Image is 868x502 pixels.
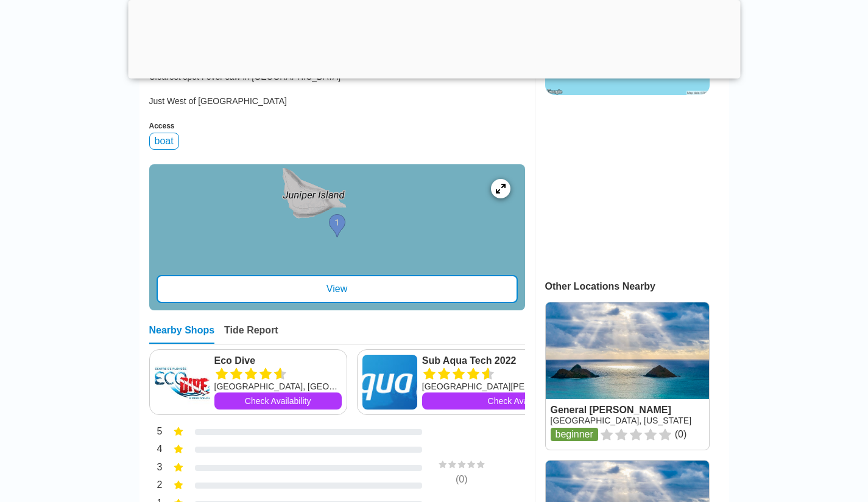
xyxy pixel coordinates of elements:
a: Eco Dive [214,355,342,367]
a: Check Availability [422,392,619,410]
div: Nearby Shops [149,325,215,344]
div: Access [149,122,525,130]
div: View [157,275,518,303]
div: Tide Report [224,325,278,344]
div: 5 [149,425,163,441]
div: 4 [149,442,163,458]
img: Sub Aqua Tech 2022 [362,355,417,410]
div: 2 [149,478,163,494]
div: [GEOGRAPHIC_DATA][PERSON_NAME], [GEOGRAPHIC_DATA] [422,380,619,392]
div: [GEOGRAPHIC_DATA], [GEOGRAPHIC_DATA] [214,380,342,392]
a: entry mapView [149,164,525,310]
div: ( 0 ) [416,474,507,485]
div: 3 [149,461,163,476]
img: Eco Dive [155,355,210,410]
iframe: Advertisement [545,107,708,259]
div: boat [149,133,179,150]
div: Clearest spot I ever saw in [GEOGRAPHIC_DATA] Just West of [GEOGRAPHIC_DATA] [149,71,525,107]
a: Check Availability [214,392,342,410]
div: Other Locations Nearby [545,281,738,292]
a: Sub Aqua Tech 2022 [422,355,619,367]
